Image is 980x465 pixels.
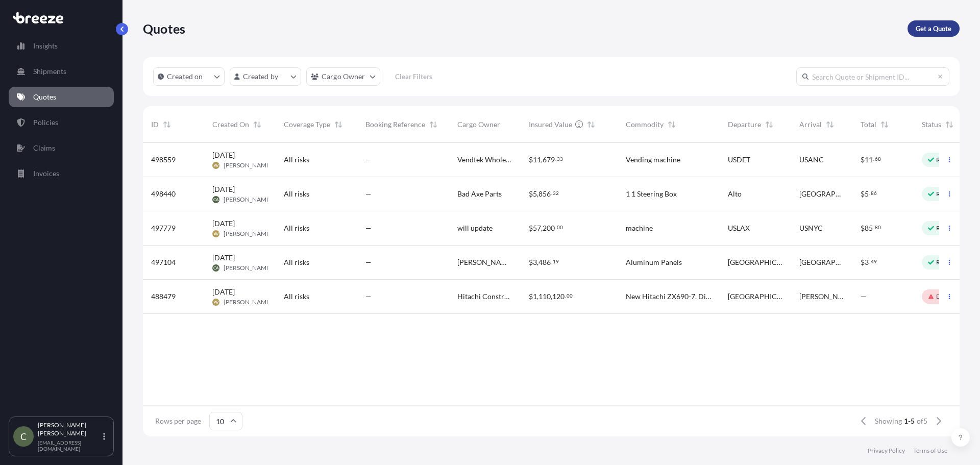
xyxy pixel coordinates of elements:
span: C [20,431,27,442]
p: [PERSON_NAME] [PERSON_NAME] [38,421,101,437]
span: 68 [875,157,881,161]
span: 86 [871,191,877,195]
p: Ready [936,156,953,164]
span: — [365,189,372,199]
span: USNYC [799,223,823,233]
span: Aluminum Panels [626,257,682,267]
span: [PERSON_NAME] [224,161,272,169]
span: Cargo Owner [457,119,500,130]
span: Insured Value [529,119,572,130]
a: Quotes [9,87,114,107]
p: Invoices [33,168,59,179]
span: USLAX [728,223,750,233]
span: of 5 [917,416,927,426]
span: 497104 [151,257,176,267]
span: , [537,259,538,266]
span: Alto [728,189,742,199]
span: 11 [533,156,541,163]
span: 3 [865,259,869,266]
a: Policies [9,112,114,133]
span: — [861,291,867,302]
span: . [873,157,874,161]
span: CA [213,194,218,205]
span: 49 [871,260,877,263]
span: machine [626,223,653,233]
span: 120 [552,293,565,300]
span: Coverage Type [284,119,330,130]
p: Ready [936,224,953,232]
span: , [541,156,543,163]
span: , [537,190,538,198]
span: , [537,293,538,300]
span: 19 [553,260,559,263]
span: Showing [875,416,902,426]
p: Clear Filters [395,71,432,82]
button: Sort [943,118,955,131]
span: $ [861,190,865,198]
a: Terms of Use [913,447,947,455]
span: 497779 [151,223,176,233]
span: 498440 [151,189,176,199]
span: Arrival [799,119,822,130]
button: Sort [878,118,891,131]
p: Get a Quote [916,23,951,34]
p: Declined [936,292,961,301]
span: Booking Reference [365,119,425,130]
span: [PERSON_NAME] [224,195,272,204]
p: Shipments [33,66,66,77]
span: Vendtek Wholesale [457,155,512,165]
span: [PERSON_NAME] [224,230,272,238]
button: Sort [161,118,173,131]
span: Total [861,119,876,130]
p: Quotes [33,92,56,102]
span: 1 1 Steering Box [626,189,677,199]
span: All risks [284,189,309,199]
p: Privacy Policy [868,447,905,455]
span: $ [529,190,533,198]
span: — [365,155,372,165]
span: 498559 [151,155,176,165]
button: Sort [763,118,775,131]
span: , [551,293,552,300]
span: New Hitachi ZX690-7. Dims 22' x 12'3 x 12'4, 97,000#. Machine will be driven onto the carrier's R... [626,291,712,302]
button: Sort [666,118,678,131]
span: — [365,257,372,267]
span: 110 [538,293,551,300]
span: AV [214,160,218,170]
p: Ready [936,190,953,198]
span: AV [214,229,218,239]
span: 486 [538,259,551,266]
span: 00 [567,294,573,298]
span: 200 [543,225,555,232]
span: All risks [284,223,309,233]
span: — [365,223,372,233]
span: 5 [865,190,869,198]
span: [GEOGRAPHIC_DATA] [799,257,844,267]
span: Vending machine [626,155,680,165]
span: 57 [533,225,541,232]
span: [DATE] [212,253,235,263]
span: $ [529,156,533,163]
button: Sort [824,118,836,131]
span: 3 [533,259,537,266]
span: 488479 [151,291,176,302]
span: $ [861,259,865,266]
span: Created On [212,119,249,130]
span: USDET [728,155,750,165]
p: Quotes [143,20,185,37]
span: 33 [557,157,563,161]
span: . [555,157,556,161]
p: [EMAIL_ADDRESS][DOMAIN_NAME] [38,439,101,452]
p: Insights [33,41,58,51]
span: — [365,291,372,302]
a: Shipments [9,61,114,82]
span: $ [529,259,533,266]
span: [PERSON_NAME] [799,291,844,302]
span: 1-5 [904,416,915,426]
button: Sort [332,118,345,131]
span: $ [529,225,533,232]
span: $ [861,225,865,232]
p: Claims [33,143,55,153]
span: . [551,191,552,195]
